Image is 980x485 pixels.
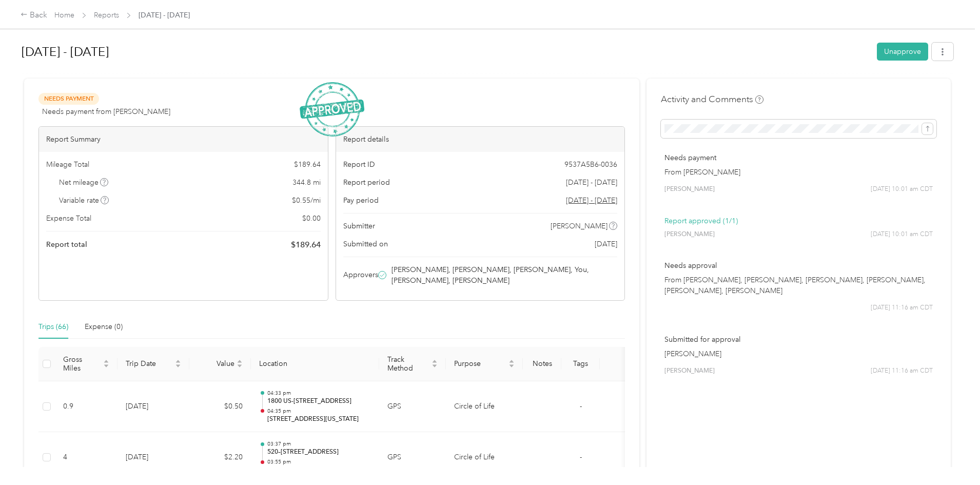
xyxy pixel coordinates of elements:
[189,347,251,381] th: Value
[664,334,933,345] p: Submitted for approval
[63,355,101,373] span: Gross Miles
[46,159,89,170] span: Mileage Total
[343,195,379,206] span: Pay period
[267,415,371,424] p: [STREET_ADDRESS][US_STATE]
[564,159,617,170] span: 9537A5B6-0036
[55,432,117,483] td: 4
[551,221,607,231] span: [PERSON_NAME]
[343,177,390,188] span: Report period
[387,355,429,373] span: Track Method
[871,230,933,239] span: [DATE] 10:01 am CDT
[446,432,523,483] td: Circle of Life
[523,347,561,381] th: Notes
[175,363,181,369] span: caret-down
[39,127,328,152] div: Report Summary
[59,177,109,188] span: Net mileage
[580,402,582,411] span: -
[508,358,515,364] span: caret-up
[300,82,364,137] img: ApprovedStamp
[103,363,109,369] span: caret-down
[117,347,189,381] th: Trip Date
[22,40,870,64] h1: Sep 14 - 27, 2025
[54,11,74,20] a: Home
[139,10,190,21] span: [DATE] - [DATE]
[336,127,625,152] div: Report details
[175,358,181,364] span: caret-up
[189,432,251,483] td: $2.20
[343,221,375,231] span: Submitter
[566,195,617,206] span: Go to pay period
[664,366,715,376] span: [PERSON_NAME]
[432,363,438,369] span: caret-down
[94,11,119,20] a: Reports
[103,358,109,364] span: caret-up
[267,440,371,448] p: 03:37 pm
[561,347,600,381] th: Tags
[38,321,68,333] div: Trips (66)
[267,408,371,415] p: 04:35 pm
[267,390,371,397] p: 04:33 pm
[55,347,117,381] th: Gross Miles
[923,428,980,485] iframe: Everlance-gr Chat Button Frame
[237,358,243,364] span: caret-up
[379,432,446,483] td: GPS
[508,363,515,369] span: caret-down
[664,152,933,163] p: Needs payment
[267,448,371,457] p: 520–[STREET_ADDRESS]
[59,195,109,206] span: Variable rate
[379,347,446,381] th: Track Method
[46,239,87,250] span: Report total
[454,359,506,368] span: Purpose
[85,321,123,333] div: Expense (0)
[21,9,47,22] div: Back
[432,358,438,364] span: caret-up
[664,230,715,239] span: [PERSON_NAME]
[343,269,378,280] span: Approvers
[871,185,933,194] span: [DATE] 10:01 am CDT
[294,159,321,170] span: $ 189.64
[595,239,617,249] span: [DATE]
[38,93,99,105] span: Needs Payment
[189,381,251,433] td: $0.50
[379,381,446,433] td: GPS
[664,348,933,359] p: [PERSON_NAME]
[391,264,616,286] span: [PERSON_NAME], [PERSON_NAME], [PERSON_NAME], You, [PERSON_NAME], [PERSON_NAME]
[661,93,763,106] h4: Activity and Comments
[267,458,371,465] p: 03:55 pm
[877,43,928,61] button: Unapprove
[871,366,933,376] span: [DATE] 11:16 am CDT
[55,381,117,433] td: 0.9
[117,432,189,483] td: [DATE]
[580,453,582,461] span: -
[291,239,321,251] span: $ 189.64
[343,239,388,249] span: Submitted on
[292,177,321,188] span: 344.8 mi
[251,347,379,381] th: Location
[267,397,371,406] p: 1800 US-[STREET_ADDRESS]
[446,381,523,433] td: Circle of Life
[446,347,523,381] th: Purpose
[198,359,234,368] span: Value
[126,359,173,368] span: Trip Date
[664,216,933,226] p: Report approved (1/1)
[292,195,321,206] span: $ 0.55 / mi
[664,275,933,296] p: From [PERSON_NAME], [PERSON_NAME], [PERSON_NAME], [PERSON_NAME], [PERSON_NAME], [PERSON_NAME]
[664,185,715,194] span: [PERSON_NAME]
[343,159,375,170] span: Report ID
[42,106,170,117] span: Needs payment from [PERSON_NAME]
[302,213,321,224] span: $ 0.00
[267,465,371,475] p: 1800 US-[STREET_ADDRESS]
[117,381,189,433] td: [DATE]
[664,260,933,271] p: Needs approval
[566,177,617,188] span: [DATE] - [DATE]
[46,213,91,224] span: Expense Total
[664,167,933,178] p: From [PERSON_NAME]
[237,363,243,369] span: caret-down
[871,303,933,313] span: [DATE] 11:16 am CDT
